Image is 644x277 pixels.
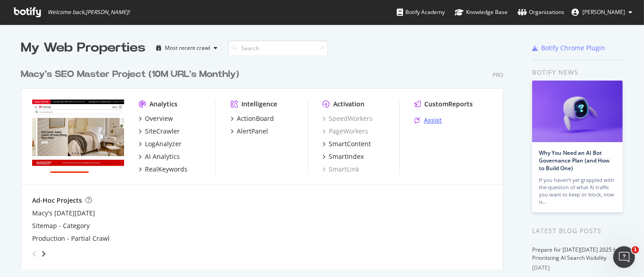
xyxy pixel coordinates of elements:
div: Assist [424,116,442,125]
div: If you haven’t yet grappled with the question of what AI traffic you want to keep or block, now is… [539,177,616,205]
a: Production - Partial Crawl [32,234,110,243]
a: Sitemap - Category [32,221,90,230]
div: Organizations [518,8,564,17]
div: Botify news [532,67,623,77]
div: [DATE] [532,264,623,272]
div: Pro [493,71,503,79]
div: Intelligence [241,100,277,109]
div: Most recent crawl [165,45,210,51]
div: Latest Blog Posts [532,226,623,236]
a: Prepare for [DATE][DATE] 2025 by Prioritizing AI Search Visibility [532,246,619,262]
div: AlertPanel [237,127,268,136]
div: Knowledge Base [455,8,508,17]
a: SiteCrawler [139,127,180,136]
button: Most recent crawl [153,41,221,55]
div: Botify Academy [397,8,445,17]
div: AI Analytics [145,152,180,161]
div: SmartIndex [329,152,364,161]
img: www.macys.com [32,100,124,173]
div: Botify Chrome Plugin [541,43,605,53]
span: Welcome back, [PERSON_NAME] ! [48,9,130,16]
a: Overview [139,114,173,123]
div: Activation [333,100,365,109]
div: Analytics [149,100,178,109]
a: SmartLink [322,165,359,174]
div: My Web Properties [21,39,145,57]
a: SmartContent [322,139,371,148]
a: ActionBoard [231,114,274,123]
img: Why You Need an AI Bot Governance Plan (and How to Build One) [532,81,623,142]
div: CustomReports [424,100,473,109]
input: Search [228,40,328,56]
div: angle-right [40,249,47,258]
a: SmartIndex [322,152,364,161]
div: angle-left [29,247,40,261]
a: Botify Chrome Plugin [532,43,605,53]
a: LogAnalyzer [139,139,182,148]
a: Macy's [DATE][DATE] [32,209,95,218]
a: AlertPanel [231,127,268,136]
div: SmartContent [329,139,371,148]
a: Why You Need an AI Bot Governance Plan (and How to Build One) [539,149,610,172]
a: CustomReports [414,100,473,109]
a: AI Analytics [139,152,180,161]
a: RealKeywords [139,165,187,174]
div: Ad-Hoc Projects [32,196,82,205]
div: ActionBoard [237,114,274,123]
span: Corinne Tynan [582,8,625,16]
a: SpeedWorkers [322,114,373,123]
div: Macy's SEO Master Project (10M URL's Monthly) [21,68,239,81]
div: Overview [145,114,173,123]
span: 1 [632,246,639,253]
div: grid [21,57,510,270]
a: PageWorkers [322,127,368,136]
div: RealKeywords [145,165,187,174]
a: Assist [414,116,442,125]
a: Macy's SEO Master Project (10M URL's Monthly) [21,68,243,81]
button: [PERSON_NAME] [564,5,639,19]
div: LogAnalyzer [145,139,182,148]
iframe: Intercom live chat [613,246,635,268]
div: SiteCrawler [145,127,180,136]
